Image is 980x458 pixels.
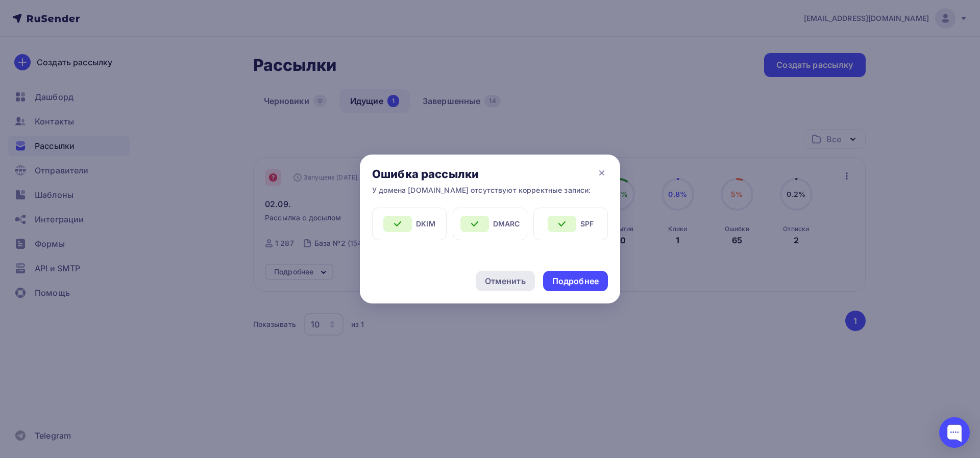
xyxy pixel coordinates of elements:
[493,219,520,229] span: DMARC
[580,219,594,229] span: SPF
[416,219,435,229] span: DKIM
[372,167,591,181] div: Ошибка рассылки
[372,185,591,195] div: У домена [DOMAIN_NAME] отсутствуют корректные записи:
[552,275,599,287] div: Подробнее
[485,275,526,287] div: Отменить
